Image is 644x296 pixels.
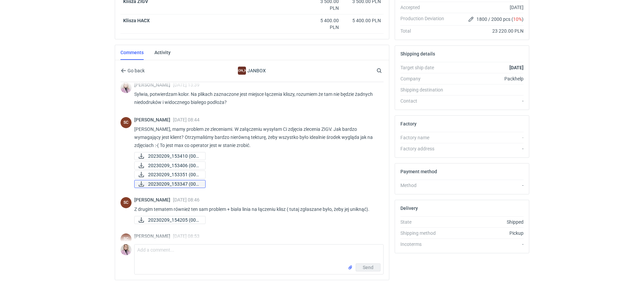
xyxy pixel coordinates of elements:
span: Send [363,265,373,270]
div: JANBOX [238,67,246,75]
span: 20230209_153347 (002... [148,180,200,188]
div: 20230209_153406 (002).jpg [134,161,202,170]
button: Send [356,263,381,271]
div: 23 220.00 PLN [450,28,524,34]
p: Z drugim tematem również ten sam problem + biała linia na łączeniu klisz ( tutaj zgłaszane było, ... [134,205,378,213]
div: - [450,241,524,248]
strong: Klisza HACX [123,18,150,23]
strong: [DATE] [509,65,524,70]
a: 20230209_153351 (002... [134,171,206,179]
img: Klaudia Wiśniewska [120,82,132,93]
div: JANBOX [197,67,307,75]
button: Edit production Deviation [467,15,475,23]
input: Search [375,67,397,75]
a: 20230209_154205 (003... [134,216,206,224]
div: Sylwia Cichórz [120,117,132,128]
span: [DATE] 08:44 [173,117,200,122]
div: Pickup [450,230,524,236]
a: 20230209_153406 (002... [134,161,206,170]
span: [DATE] 08:53 [173,233,200,239]
span: [DATE] 08:46 [173,197,200,202]
span: 20230209_153351 (002... [148,171,200,178]
span: 20230209_153410 (002... [148,152,200,160]
p: Sylwia, potwierdzam kolor. Na plikach zaznaczone jest miejsce łączenia kliszy, rozumiem że tam ni... [134,90,378,106]
span: [PERSON_NAME] [134,82,173,87]
div: Shipping method [400,230,450,236]
div: Company [400,75,450,82]
div: Factory address [400,145,450,152]
span: 20230209_154205 (003... [148,216,200,224]
div: Factory name [400,134,450,141]
div: State [400,219,450,225]
div: - [450,145,524,152]
div: - [450,98,524,104]
div: 20230209_153347 (002).jpg [134,180,202,188]
div: Contact [400,98,450,104]
a: 20230209_153410 (002... [134,152,206,160]
a: Comments [120,45,144,60]
div: Sylwia Cichórz [120,233,132,245]
div: 20230209_154205 (003).jpg [134,216,202,224]
a: 20230209_153347 (002... [134,180,206,188]
div: Production Deviation [400,15,450,23]
div: Packhelp [450,75,524,82]
div: Sylwia Cichórz [120,197,132,208]
span: 1800 / 2000 pcs ( ) [476,16,524,23]
span: [PERSON_NAME] [134,197,173,202]
div: 5 400.00 PLN [311,17,339,31]
div: - [450,182,524,189]
figcaption: SC [120,233,132,245]
div: Shipped [450,219,524,225]
div: [DATE] [450,4,524,11]
img: Klaudia Wiśniewska [120,244,132,255]
div: 5 400.00 PLN [344,17,381,24]
h2: Payment method [400,169,437,174]
div: 20230209_153410 (002).jpg [134,152,202,160]
span: Go back [126,68,145,73]
p: [PERSON_NAME], mamy problem ze zleceniami. W załączeniu wysyłam Ci zdjęcia zlecenia ZIGV. Jak bar... [134,125,378,149]
div: Accepted [400,4,450,11]
h2: Factory [400,121,417,126]
div: - [450,134,524,141]
div: Target ship date [400,64,450,71]
div: Incoterms [400,241,450,248]
span: [PERSON_NAME] [134,117,173,122]
button: Go back [120,67,145,75]
div: Method [400,182,450,189]
div: Total [400,28,450,34]
span: 10% [513,16,522,22]
div: 20230209_153351 (002).jpg [134,171,202,179]
span: [PERSON_NAME] [134,233,173,239]
h2: Delivery [400,206,418,211]
div: Shipping destination [400,86,450,93]
span: 20230209_153406 (002... [148,162,200,169]
h2: Shipping details [400,51,435,57]
a: Activity [154,45,171,60]
figcaption: SC [120,197,132,208]
p: Podjęliśmy kroki reklamacyjne, wstrzymaliśmy chwilowo produkcję HACX. Jeśli chodzi o białą linię ... [134,242,378,266]
figcaption: [PERSON_NAME] [238,67,246,75]
figcaption: SC [120,117,132,128]
span: [DATE] 13:39 [173,82,200,87]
